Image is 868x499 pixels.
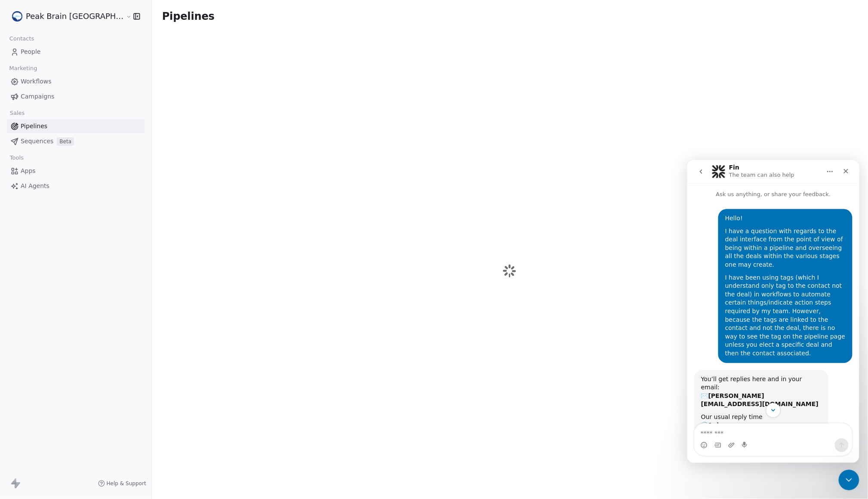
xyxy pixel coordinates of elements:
span: Contacts [6,32,38,45]
span: Sales [6,107,28,120]
span: Help & Support [107,480,146,487]
span: AI Agents [21,182,49,191]
a: Apps [7,164,145,178]
a: AI Agents [7,179,145,193]
span: Apps [21,166,36,176]
span: Peak Brain [GEOGRAPHIC_DATA] [26,11,124,22]
span: Pipelines [162,10,215,22]
a: Workflows [7,74,145,89]
span: Pipelines [21,122,47,131]
a: People [7,45,145,59]
a: Pipelines [7,119,145,133]
span: Campaigns [21,92,54,101]
a: SequencesBeta [7,134,145,148]
iframe: Intercom live chat [687,160,859,463]
img: Peak%20Brain%20Logo.png [12,11,22,22]
span: Beta [57,137,74,146]
span: Tools [6,151,27,164]
span: Sequences [21,137,53,146]
a: Help & Support [98,480,146,487]
button: Peak Brain [GEOGRAPHIC_DATA] [10,9,120,24]
iframe: Intercom live chat [839,470,859,490]
span: Marketing [6,62,41,75]
a: Campaigns [7,89,145,104]
span: Workflows [21,77,52,86]
span: People [21,47,41,56]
